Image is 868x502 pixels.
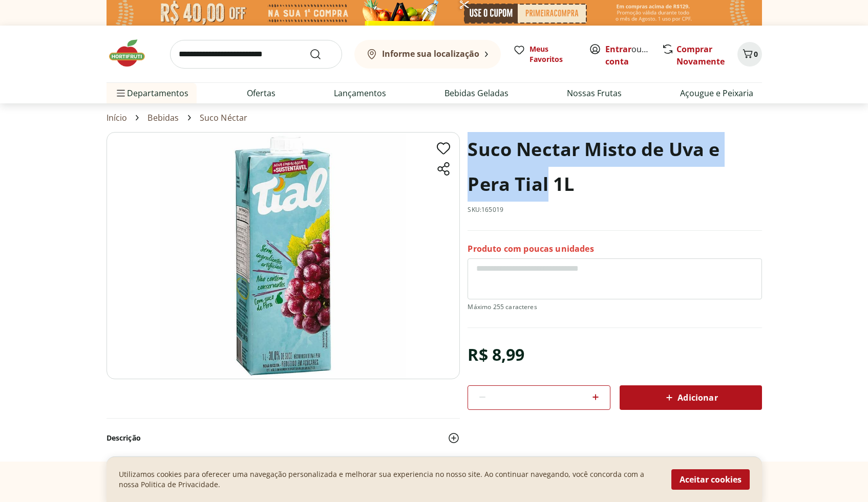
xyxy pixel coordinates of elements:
button: Submit Search [309,48,334,60]
span: Meus Favoritos [530,44,577,64]
img: Image [107,132,460,379]
button: Informe sua localização [354,40,501,69]
h1: Suco Nectar Misto de Uva e Pera Tial 1L [468,132,761,202]
a: Bebidas [147,113,179,122]
p: Produto com poucas unidades [468,243,594,254]
input: search [170,40,342,69]
a: Suco Néctar [200,113,248,122]
a: Lançamentos [334,87,386,99]
a: Início [107,113,128,122]
a: Meus Favoritos [513,44,577,64]
a: Ofertas [247,87,276,99]
button: Menu [115,81,127,105]
span: Departamentos [115,81,188,105]
button: Aceitar cookies [671,469,750,490]
span: ou [605,43,651,68]
a: Criar conta [605,43,662,67]
div: R$ 8,99 [468,340,524,369]
button: Adicionar [620,385,762,410]
a: Açougue e Peixaria [680,87,753,99]
a: Comprar Novamente [676,43,725,67]
p: Utilizamos cookies para oferecer uma navegação personalizada e melhorar sua experiencia no nosso ... [119,469,659,490]
a: Entrar [605,43,631,55]
p: SKU: 165019 [468,206,503,214]
b: Informe sua localização [382,48,479,59]
span: Adicionar [663,391,717,404]
a: Bebidas Geladas [444,87,509,99]
button: Carrinho [737,42,762,67]
a: Nossas Frutas [567,87,622,99]
span: 0 [754,49,758,59]
button: Descrição [107,427,460,449]
img: Hortifruti [107,38,158,69]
